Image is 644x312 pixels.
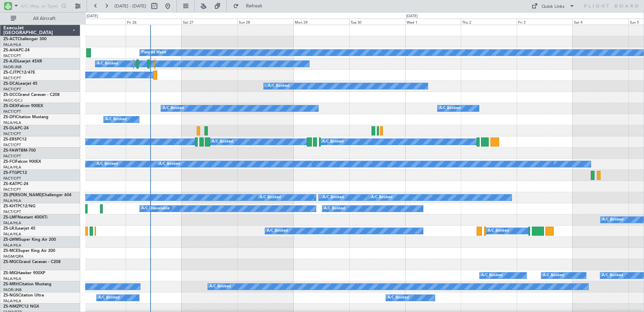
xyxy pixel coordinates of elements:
a: FAGM/QRA [3,254,24,259]
a: ZS-FTGPC12 [3,171,27,175]
div: A/C Unavailable [141,204,169,214]
a: ZS-MCESuper King Air 200 [3,249,55,253]
span: ZS-FCI [3,160,15,164]
a: ZS-DFICitation Mustang [3,115,49,119]
a: FAGC/GCJ [3,98,22,103]
span: ZS-LWM [3,238,19,242]
div: Thu 25 [70,19,126,25]
div: A/C Booked [488,226,509,236]
a: FACT/CPT [3,76,21,81]
span: ZS-[PERSON_NAME] [3,193,42,197]
div: Fri 3 [517,19,573,25]
div: Quick Links [542,3,565,10]
button: Quick Links [528,1,578,11]
div: A/C Booked [159,159,180,169]
div: A/C Booked [163,103,184,113]
span: ZS-MRH [3,282,19,286]
div: Mon 29 [293,19,349,25]
div: Thu 2 [461,19,517,25]
span: ZS-DCC [3,93,18,97]
a: FALA/HLA [3,42,21,47]
span: ZS-FAW [3,149,19,153]
div: A/C Booked [481,270,503,281]
div: A/C Booked [543,270,564,281]
div: A/C Booked [105,114,127,125]
div: A/C Booked [210,282,231,292]
span: ZS-LMF [3,215,18,219]
a: FALA/HLA [3,220,21,226]
a: ZS-DLAPC-24 [3,126,29,130]
a: FALA/HLA [3,243,21,248]
a: FALA/HLA [3,198,21,203]
div: A/C Booked [371,192,392,203]
div: A/C Booked [323,192,344,203]
div: A/C Booked [267,226,288,236]
a: ZS-CJTPC12/47E [3,71,35,75]
span: ZS-CJT [3,71,17,75]
a: FACT/CPT [3,154,21,159]
a: FAOR/JNB [3,64,22,70]
div: Planned Maint [141,48,166,58]
a: ZS-MIGHawker 900XP [3,271,45,275]
a: ZS-KHTPC12/NG [3,204,35,208]
a: FALA/HLA [3,298,21,304]
button: All Aircraft [7,13,73,24]
a: ZS-FAWTBM-700 [3,149,36,153]
div: [DATE] [406,14,418,19]
a: ZS-AJDLearjet 45XR [3,59,42,63]
div: A/C Booked [388,293,409,303]
a: ZS-LWMSuper King Air 200 [3,238,56,242]
a: ZS-NGSCitation Ultra [3,293,44,297]
div: A/C Booked [97,59,118,69]
button: Refresh [230,1,270,11]
span: ZS-NGS [3,293,18,297]
div: A/C Booked [268,81,289,91]
a: ZS-KATPC-24 [3,182,28,186]
a: FALA/HLA [3,232,21,237]
a: ZS-AHAPC-24 [3,48,30,52]
a: ZS-DCALearjet 45 [3,82,37,86]
a: ZS-LRJLearjet 45 [3,227,35,231]
span: [DATE] - [DATE] [115,3,146,9]
a: FACT/CPT [3,87,21,92]
a: FAOR/JNB [3,287,22,292]
span: ZS-ACT [3,37,18,41]
div: Sun 28 [237,19,293,25]
span: ZS-DCA [3,82,18,86]
a: FACT/CPT [3,142,21,148]
a: ZS-MGCGrand Caravan - C208 [3,260,61,264]
a: ZS-ACTChallenger 300 [3,37,46,41]
div: [DATE] [87,14,98,19]
div: A/C Booked [439,103,460,113]
div: Wed 1 [405,19,461,25]
div: A/C Booked [322,137,344,147]
a: ZS-FCIFalcon 900EX [3,160,41,164]
span: Refresh [240,4,268,8]
span: ZS-MIG [3,271,17,275]
a: FALA/HLA [3,165,21,170]
span: ZS-MGC [3,260,19,264]
a: ZS-NMZPC12 NGX [3,305,39,309]
span: ZS-KHT [3,204,18,208]
div: A/C Booked [324,204,345,214]
a: FALA/HLA [3,120,21,125]
div: A/C Booked [265,81,287,91]
div: A/C Booked [97,159,118,169]
div: A/C Booked [602,215,623,225]
div: A/C Booked [212,137,233,147]
span: ZS-AJD [3,59,18,63]
span: ZS-DFI [3,115,16,119]
span: ZS-KAT [3,182,17,186]
div: A/C Booked [602,270,623,281]
a: FACT/CPT [3,131,21,136]
div: Fri 26 [126,19,182,25]
div: Tue 30 [349,19,405,25]
a: FACT/CPT [3,109,21,114]
a: ZS-[PERSON_NAME]Challenger 604 [3,193,71,197]
span: ZS-ERS [3,137,17,141]
a: ZS-DEXFalcon 900EX [3,104,43,108]
span: ZS-DEX [3,104,18,108]
div: Sat 4 [573,19,629,25]
a: FACT/CPT [3,209,21,214]
span: ZS-NMZ [3,305,19,309]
